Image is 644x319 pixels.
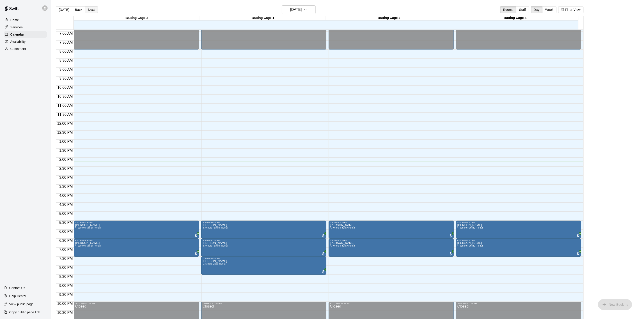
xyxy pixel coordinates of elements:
span: 4. Whole Facility Rental [330,226,355,229]
a: Customers [4,45,47,52]
span: 7:00 PM [58,248,74,251]
span: 6:30 PM [58,239,74,242]
div: 7:30 PM – 8:30 PM [203,257,221,260]
span: 8:30 PM [58,275,74,278]
div: Batting Cage 4 [452,16,578,20]
div: 10:00 PM – 11:59 PM [457,302,478,305]
p: View public page [9,302,34,306]
div: 10:00 PM – 11:59 PM [330,302,351,305]
span: All customers have paid [194,251,198,256]
span: 9:00 PM [58,284,74,287]
span: All customers have paid [576,251,580,256]
div: 6:30 PM – 7:30 PM: Glen McClain [74,239,199,257]
span: 4. Whole Facility Rental [457,244,483,247]
button: Next [85,6,98,13]
div: 6:30 PM – 7:30 PM [457,239,476,242]
span: 2:00 PM [58,158,74,161]
span: 4. Whole Facility Rental [203,244,228,247]
button: Staff [516,6,529,13]
span: All customers have paid [321,251,326,256]
span: 1:00 PM [58,140,74,143]
p: Availability [10,39,26,44]
div: 10:00 PM – 11:59 PM [203,302,223,305]
span: 9:00 AM [58,68,74,71]
span: All customers have paid [449,251,453,256]
span: 10:00 AM [56,86,74,89]
button: Filter View [558,6,584,13]
div: 5:30 PM – 6:30 PM [330,221,348,224]
p: Help Center [9,294,26,298]
p: Calendar [10,32,24,37]
span: 11:30 AM [56,113,74,116]
span: 1:30 PM [58,149,74,152]
a: Home [4,17,47,23]
div: 5:30 PM – 6:30 PM [457,221,476,224]
span: 8:30 AM [58,59,74,62]
span: 7:30 PM [58,257,74,260]
div: Batting Cage 2 [74,16,200,20]
button: [DATE] [282,5,316,14]
div: 6:30 PM – 7:30 PM [330,239,348,242]
span: 10:30 AM [56,95,74,98]
span: 8:00 AM [58,50,74,53]
span: 11:00 AM [56,104,74,107]
span: 1. Single Cage Rental [203,262,226,265]
span: 9:30 PM [58,293,74,296]
span: 12:30 PM [56,131,74,134]
span: 7:30 AM [58,41,74,44]
span: 9:30 AM [58,77,74,80]
div: Batting Cage 3 [326,16,452,20]
a: Services [4,24,47,31]
span: 12:00 PM [56,122,74,125]
a: Calendar [4,31,47,38]
span: All customers have paid [321,269,326,274]
p: Home [10,18,19,22]
span: 5:30 PM [58,221,74,224]
span: 4. Whole Facility Rental [75,244,101,247]
div: 7:30 PM – 8:30 PM: Glen McClain [201,257,326,275]
p: Copy public page link [9,310,40,314]
span: 5:00 PM [58,212,74,215]
span: All customers have paid [194,233,198,238]
button: [DATE] [56,6,72,13]
button: Week [542,6,557,13]
span: 4. Whole Facility Rental [203,226,228,229]
span: 10:30 PM [56,311,74,314]
span: 4:30 PM [58,203,74,206]
span: 4. Whole Facility Rental [330,244,355,247]
p: Contact Us [9,286,25,290]
span: 7:00 AM [58,32,74,35]
div: Batting Cage 1 [200,16,326,20]
div: 6:30 PM – 7:30 PM [75,239,94,242]
div: 6:30 PM – 7:30 PM: Glen McClain [456,239,581,257]
span: 3:00 PM [58,176,74,179]
button: Day [531,6,543,13]
div: 5:30 PM – 6:30 PM [203,221,221,224]
span: All customers have paid [576,233,580,238]
p: Customers [10,47,26,51]
p: Services [10,25,23,29]
div: 6:30 PM – 7:30 PM: Glen McClain [329,239,454,257]
span: All customers have paid [321,233,326,238]
div: 6:30 PM – 7:30 PM: Glen McClain [201,239,326,257]
div: 5:30 PM – 6:30 PM: Glen McClain [201,221,326,239]
h6: [DATE] [290,7,302,13]
span: 6:00 PM [58,230,74,233]
div: 5:30 PM – 6:30 PM: Glen McClain [456,221,581,239]
button: Rooms [500,6,516,13]
div: 5:30 PM – 6:30 PM: Glen McClain [74,221,199,239]
div: 10:00 PM – 11:59 PM [75,302,96,305]
span: 3:30 PM [58,185,74,188]
span: 10:00 PM [56,302,74,305]
span: 4. Whole Facility Rental [457,226,483,229]
span: 4:00 PM [58,194,74,197]
span: 4. Whole Facility Rental [75,226,101,229]
a: Availability [4,38,47,45]
div: 6:30 PM – 7:30 PM [203,239,221,242]
span: All customers have paid [449,233,453,238]
span: 2:30 PM [58,167,74,170]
